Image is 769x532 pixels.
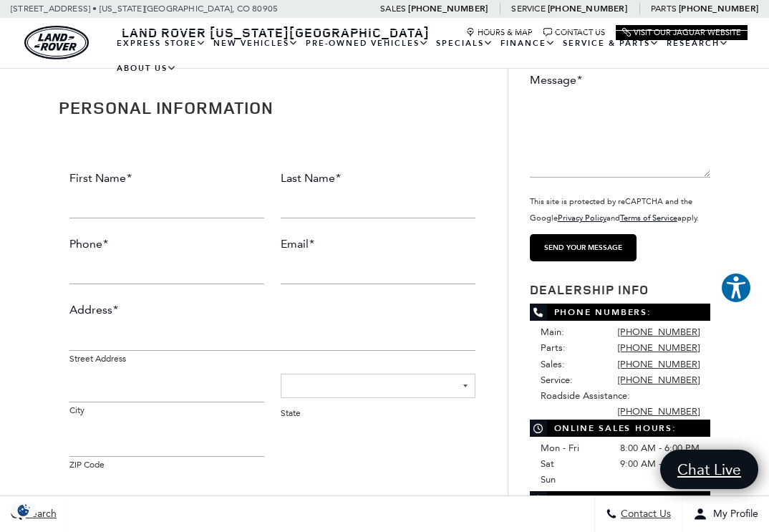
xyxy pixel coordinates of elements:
input: Send your message [530,234,637,261]
a: [PHONE_NUMBER] [618,342,700,353]
span: Sales: [541,359,565,369]
span: 8:00 AM - 6:00 PM [620,440,700,456]
a: Visit Our Jaguar Website [622,28,741,37]
label: Address [69,302,118,318]
a: land-rover [24,26,89,59]
a: Finance [497,31,559,56]
span: Contact Us [617,508,671,521]
a: [PHONE_NUMBER] [679,3,758,14]
label: First Name [69,170,132,186]
span: Sun [541,474,556,485]
a: Privacy Policy [558,213,606,223]
span: Parts [651,4,677,14]
aside: Accessibility Help Desk [720,272,752,306]
a: Chat Live [660,450,758,489]
a: Service & Parts [559,31,663,56]
button: Explore your accessibility options [720,272,752,304]
span: Service: [541,374,573,385]
label: Street Address [69,351,126,367]
nav: Main Navigation [113,31,748,81]
a: [PHONE_NUMBER] [618,327,700,337]
a: EXPRESS STORE [113,31,210,56]
span: Chat Live [670,460,748,479]
a: [PHONE_NUMBER] [618,406,700,417]
img: Opt-Out Icon [7,503,40,518]
a: New Vehicles [210,31,302,56]
label: Last Name [281,170,341,186]
a: Research [663,31,732,56]
label: State [281,405,301,421]
a: [PHONE_NUMBER] [618,374,700,385]
span: Sat [541,458,554,469]
span: Land Rover [US_STATE][GEOGRAPHIC_DATA] [122,24,430,41]
a: About Us [113,56,180,81]
label: City [69,402,84,418]
span: Sales [380,4,406,14]
label: Email [281,236,314,252]
img: Land Rover [24,26,89,59]
button: Open user profile menu [682,496,769,532]
span: Mon - Fri [541,442,579,453]
h2: Personal Information [59,98,486,117]
a: Specials [432,31,497,56]
a: Terms of Service [620,213,677,223]
span: Online Sales Hours: [530,420,710,437]
label: Phone [69,236,108,252]
a: Contact Us [543,28,605,37]
a: [STREET_ADDRESS] • [US_STATE][GEOGRAPHIC_DATA], CO 80905 [11,4,278,14]
a: [PHONE_NUMBER] [548,3,627,14]
span: Main: [541,327,564,337]
span: Phone Numbers: [530,304,710,321]
a: [PHONE_NUMBER] [408,3,488,14]
a: [PHONE_NUMBER] [618,359,700,369]
span: Parts: [541,342,566,353]
span: Roadside Assistance: [541,390,630,401]
textarea: Message* [530,92,710,178]
label: ZIP Code [69,457,105,473]
a: Pre-Owned Vehicles [302,31,432,56]
span: Service Hours: [530,491,710,508]
a: Land Rover [US_STATE][GEOGRAPHIC_DATA] [113,24,438,41]
span: My Profile [707,508,758,521]
h3: Dealership Info [530,283,710,297]
span: Service [511,4,545,14]
span: 9:00 AM - 6:00 PM [620,456,700,472]
small: This site is protected by reCAPTCHA and the Google and apply. [530,197,699,223]
section: Click to Open Cookie Consent Modal [7,503,40,518]
a: Hours & Map [466,28,533,37]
